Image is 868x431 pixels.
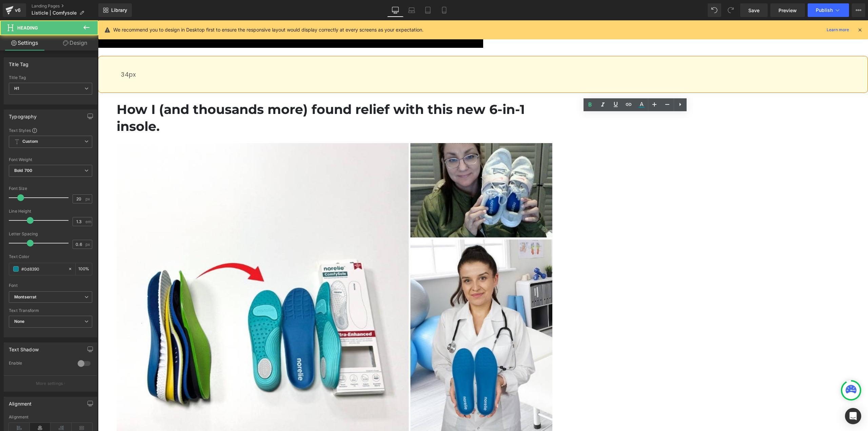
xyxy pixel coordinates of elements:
[76,263,92,275] div: %
[9,415,92,419] div: Alignment
[9,343,39,352] div: Text Shadow
[9,128,92,133] div: Text Styles
[845,408,861,424] div: Open Intercom Messenger
[17,25,38,31] span: Heading
[14,294,36,300] i: Montserrat
[9,232,92,236] div: Letter Spacing
[9,58,29,67] div: Title Tag
[113,26,423,34] p: We recommend you to design in Desktop first to ensure the responsive layout would display correct...
[36,380,63,387] p: More settings
[9,209,92,214] div: Line Height
[14,319,25,324] b: None
[51,35,100,51] a: Design
[4,375,97,391] button: More settings
[816,7,833,13] span: Publish
[23,50,38,58] span: 34px
[85,219,91,224] span: em
[32,3,98,9] a: Landing Pages
[403,3,420,17] a: Laptop
[387,3,403,17] a: Desktop
[85,197,91,201] span: px
[9,283,92,288] div: Font
[436,3,452,17] a: Mobile
[85,242,91,247] span: px
[9,110,37,119] div: Typography
[824,26,852,34] a: Learn more
[9,157,92,162] div: Font Weight
[111,7,127,13] span: Library
[22,139,38,144] b: Custom
[852,3,865,17] button: More
[19,81,454,114] h1: How I (and thousands more) found relief with this new 6-in-1 insole.
[9,186,92,191] div: Font Size
[32,10,77,16] span: Listicle | Comfysole
[9,308,92,313] div: Text Transform
[9,254,92,259] div: Text Color
[14,6,22,15] div: v6
[748,7,759,14] span: Save
[708,3,721,17] button: Undo
[21,265,65,273] input: Color
[9,360,71,368] div: Enable
[420,3,436,17] a: Tablet
[770,3,805,17] a: Preview
[724,3,737,17] button: Redo
[9,397,32,407] div: Alignment
[778,7,797,14] span: Preview
[14,168,32,173] b: Bold 700
[98,3,132,17] a: New Library
[9,75,92,80] div: Title Tag
[808,3,849,17] button: Publish
[14,86,19,91] b: H1
[3,3,26,17] a: v6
